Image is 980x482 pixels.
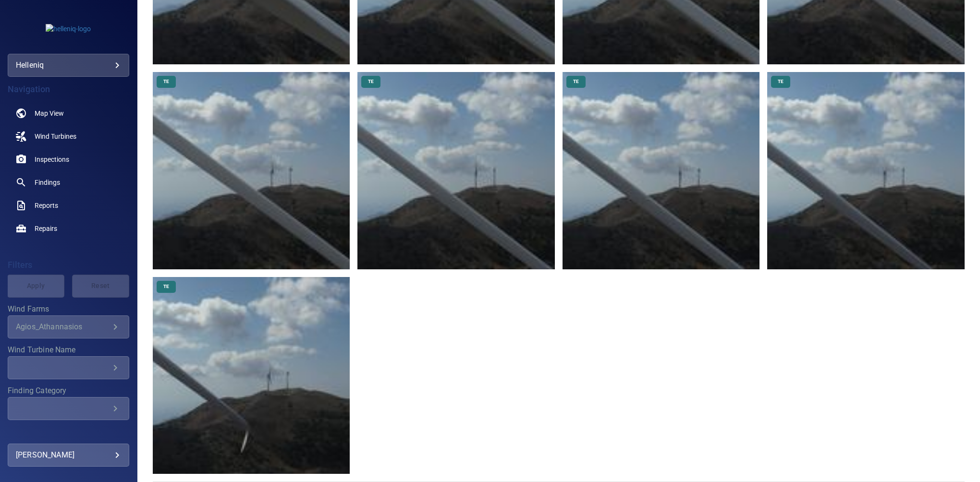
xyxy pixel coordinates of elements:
[8,125,129,148] a: windturbines noActive
[16,322,110,331] div: Agios_Athannasios
[8,194,129,217] a: reports noActive
[8,356,129,379] div: Wind Turbine Name
[35,155,69,164] span: Inspections
[362,78,380,85] span: TE
[35,201,58,210] span: Reports
[772,78,789,85] span: TE
[35,178,60,187] span: Findings
[8,217,129,240] a: repairs noActive
[8,387,129,395] label: Finding Category
[16,447,121,463] div: [PERSON_NAME]
[8,171,129,194] a: findings noActive
[8,428,129,435] label: Finding Type
[35,132,76,141] span: Wind Turbines
[35,108,64,118] span: Map View
[8,54,129,77] div: helleniq
[8,315,129,338] div: Wind Farms
[46,24,91,34] img: helleniq-logo
[8,346,129,354] label: Wind Turbine Name
[16,58,121,73] div: helleniq
[8,397,129,420] div: Finding Category
[8,84,129,94] h4: Navigation
[158,283,175,290] span: TE
[8,260,129,270] h4: Filters
[158,78,175,85] span: TE
[35,224,57,233] span: Repairs
[8,305,129,313] label: Wind Farms
[8,148,129,171] a: inspections noActive
[567,78,585,85] span: TE
[8,102,129,125] a: map noActive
